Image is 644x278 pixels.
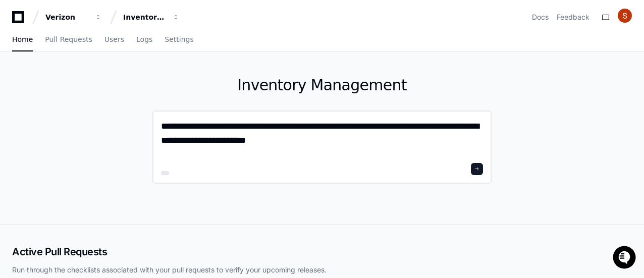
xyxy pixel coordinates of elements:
p: Run through the checklists associated with your pull requests to verify your upcoming releases. [12,265,632,275]
iframe: Open customer support [612,245,639,272]
img: ACg8ocLg2_KGMaESmVdPJoxlc_7O_UeM10l1C5GIc0P9QNRQFTV7=s96-c [618,9,632,23]
img: 1736555170064-99ba0984-63c1-480f-8ee9-699278ef63ed [10,75,28,93]
button: Feedback [557,12,589,22]
span: Users [104,36,124,42]
div: We're offline, we'll be back soon [34,85,132,93]
h1: Inventory Management [152,76,492,94]
div: Verizon [45,12,89,22]
button: Start new chat [172,78,184,90]
span: Settings [165,36,193,42]
a: Home [12,28,33,51]
span: Home [12,36,33,42]
div: Inventory Management [123,12,167,22]
span: Pull Requests [45,36,92,42]
a: Docs [532,12,549,22]
a: Users [104,28,124,51]
button: Verizon [41,8,106,26]
span: Logs [136,36,152,42]
span: Pylon [100,106,122,114]
a: Pull Requests [45,28,92,51]
a: Settings [165,28,193,51]
div: Start new chat [34,75,166,85]
a: Powered byPylon [71,105,122,114]
img: PlayerZero [10,10,30,30]
button: Inventory Management [119,8,184,26]
a: Logs [136,28,152,51]
h2: Active Pull Requests [12,245,632,259]
div: Welcome [10,40,184,57]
